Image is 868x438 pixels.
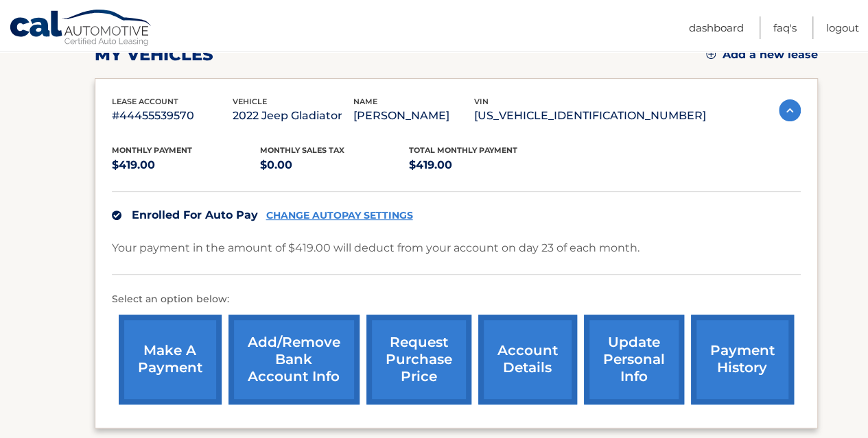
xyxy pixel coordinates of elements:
[409,156,558,175] p: $419.00
[112,239,640,258] p: Your payment in the amount of $419.00 will deduct from your account on day 23 of each month.
[112,97,178,106] span: lease account
[366,315,471,404] a: request purchase price
[584,315,684,404] a: update personal info
[132,208,258,221] span: Enrolled For Auto Pay
[228,315,360,404] a: Add/Remove bank account info
[260,156,409,175] p: $0.00
[112,291,801,308] p: Select an option below:
[233,97,267,106] span: vehicle
[353,97,377,106] span: name
[689,16,744,39] a: Dashboard
[474,106,706,125] p: [US_VEHICLE_IDENTIFICATION_NUMBER]
[353,106,474,125] p: [PERSON_NAME]
[779,99,801,121] img: accordion-active.svg
[706,48,818,62] a: Add a new lease
[112,156,261,175] p: $419.00
[266,210,413,221] a: CHANGE AUTOPAY SETTINGS
[9,9,153,49] a: Cal Automotive
[260,145,344,155] span: Monthly sales Tax
[691,315,794,404] a: payment history
[112,210,121,220] img: check.svg
[233,106,353,125] p: 2022 Jeep Gladiator
[95,45,213,65] h2: my vehicles
[112,106,233,125] p: #44455539570
[409,145,517,155] span: Total Monthly Payment
[474,97,489,106] span: vin
[478,315,577,404] a: account details
[706,49,716,59] img: add.svg
[773,16,797,39] a: FAQ's
[119,315,222,404] a: make a payment
[112,145,192,155] span: Monthly Payment
[826,16,859,39] a: Logout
